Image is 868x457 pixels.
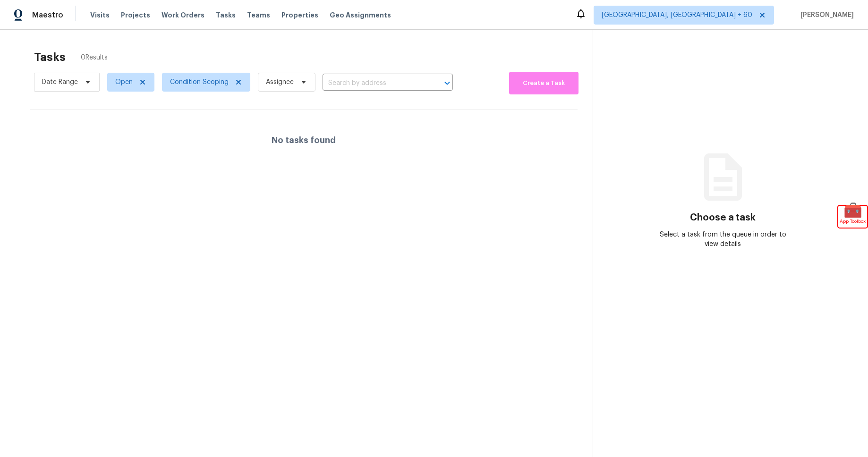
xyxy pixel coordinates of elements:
[441,76,454,90] button: Open
[509,72,579,94] button: Create a Task
[658,230,788,249] div: Select a task from the queue in order to view details
[247,10,270,20] span: Teams
[272,135,336,145] h4: No tasks found
[330,10,391,20] span: Geo Assignments
[121,10,150,20] span: Projects
[42,77,78,87] span: Date Range
[840,217,866,226] span: App Toolbox
[170,77,229,87] span: Condition Scoping
[32,10,63,20] span: Maestro
[690,213,756,222] h3: Choose a task
[281,10,318,20] span: Properties
[602,10,752,20] span: [GEOGRAPHIC_DATA], [GEOGRAPHIC_DATA] + 60
[216,12,236,18] span: Tasks
[838,206,867,228] div: 🧰App Toolbox
[81,53,108,62] span: 0 Results
[797,10,854,20] span: [PERSON_NAME]
[266,77,294,87] span: Assignee
[838,206,867,215] span: 🧰
[90,10,110,20] span: Visits
[162,10,204,20] span: Work Orders
[115,77,133,87] span: Open
[34,52,66,62] h2: Tasks
[323,76,426,91] input: Search by address
[514,78,574,89] span: Create a Task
